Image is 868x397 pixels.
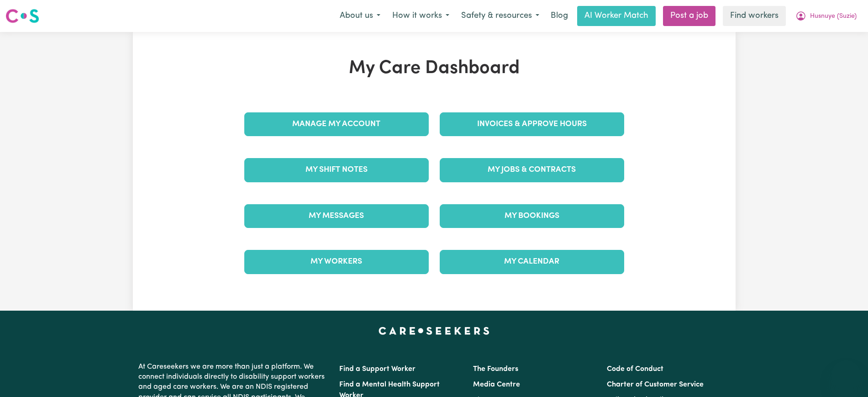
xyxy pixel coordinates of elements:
[5,8,39,24] img: Careseekers logo
[473,365,518,373] a: The Founders
[334,6,386,26] button: About us
[244,250,429,274] a: My Workers
[440,204,624,228] a: My Bookings
[607,365,663,373] a: Code of Conduct
[789,6,863,26] button: My Account
[545,6,573,26] a: Blog
[239,58,630,79] h1: My Care Dashboard
[455,6,545,26] button: Safety & resources
[440,158,624,182] a: My Jobs & Contracts
[440,250,624,274] a: My Calendar
[577,6,656,26] a: AI Worker Match
[810,11,857,21] span: Husnuye (Suzie)
[831,360,861,390] iframe: Button to launch messaging window
[5,5,39,26] a: Careseekers logo
[244,112,429,136] a: Manage My Account
[723,6,786,26] a: Find workers
[440,112,624,136] a: Invoices & Approve Hours
[244,158,429,182] a: My Shift Notes
[386,6,455,26] button: How it works
[607,381,704,388] a: Charter of Customer Service
[663,6,715,26] a: Post a job
[244,204,429,228] a: My Messages
[379,327,489,334] a: Careseekers home page
[473,381,520,388] a: Media Centre
[339,365,416,373] a: Find a Support Worker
